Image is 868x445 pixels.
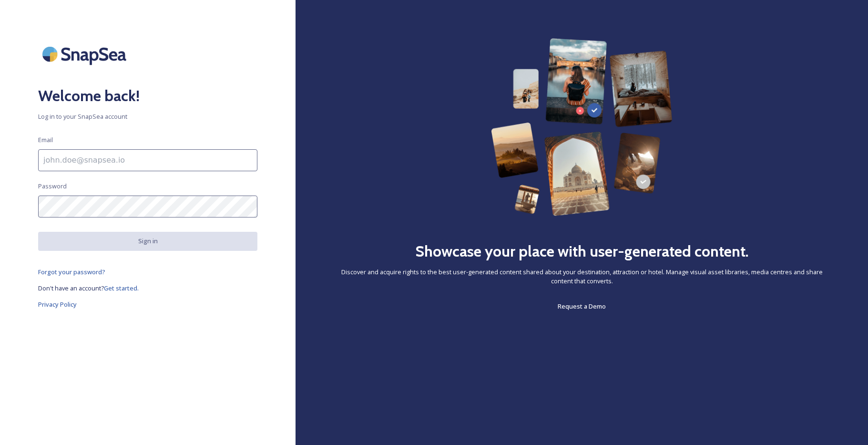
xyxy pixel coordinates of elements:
[415,240,749,263] h2: Showcase your place with user-generated content.
[38,266,257,278] a: Forgot your password?
[491,38,673,216] img: 63b42ca75bacad526042e722_Group%20154-p-800.png
[38,300,77,309] span: Privacy Policy
[104,284,139,292] span: Get started.
[558,302,606,310] span: Request a Demo
[558,300,606,312] a: Request a Demo
[38,135,53,145] span: Email
[38,299,257,310] a: Privacy Policy
[38,232,257,250] button: Sign in
[38,282,257,294] a: Don't have an account?Get started.
[38,149,257,171] input: john.doe@snapsea.io
[334,268,830,286] span: Discover and acquire rights to the best user-generated content shared about your destination, att...
[38,112,257,121] span: Log in to your SnapSea account
[38,84,257,107] h2: Welcome back!
[38,182,67,191] span: Password
[38,38,133,70] img: SnapSea Logo
[38,268,105,276] span: Forgot your password?
[38,284,104,292] span: Don't have an account?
